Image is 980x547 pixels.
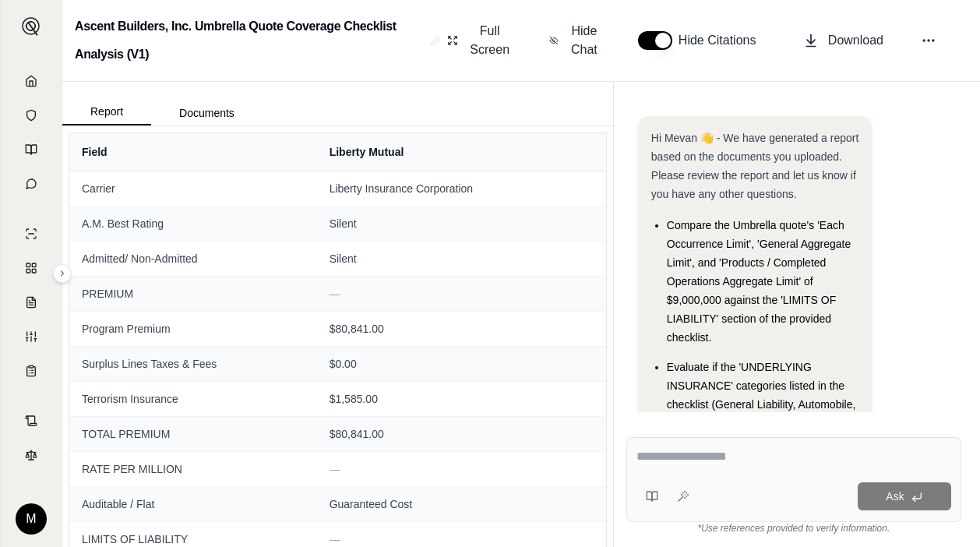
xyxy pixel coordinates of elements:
button: Ask [858,482,951,510]
span: Silent [330,216,594,231]
span: PREMIUM [82,286,305,302]
button: Full Screen [441,16,518,65]
span: Compare the Umbrella quote's 'Each Occurrence Limit', 'General Aggregate Limit', and 'Products / ... [667,219,851,344]
a: Single Policy [10,218,52,249]
a: Documents Vault [10,100,52,131]
span: Hide Chat [568,22,601,59]
span: $0.00 [330,356,594,372]
button: Report [62,99,151,125]
a: Home [10,65,52,97]
span: $80,841.00 [330,321,594,337]
th: Field [69,133,317,171]
h2: Ascent Builders, Inc. Umbrella Quote Coverage Checklist Analysis (V1) [75,12,424,69]
span: — [330,533,340,545]
span: Admitted/ Non-Admitted [82,251,305,266]
span: — [330,288,340,300]
span: Hide Citations [679,31,766,50]
span: Surplus Lines Taxes & Fees [82,356,305,372]
span: Liberty Insurance Corporation [330,181,594,196]
span: Evaluate if the 'UNDERLYING INSURANCE' categories listed in the checklist (General Liability, Aut... [667,361,856,504]
div: *Use references provided to verify information. [626,522,961,535]
th: Liberty Mutual [317,133,606,171]
a: Coverage Table [10,355,52,386]
span: $1,585.00 [330,391,594,407]
span: Full Screen [467,22,512,59]
span: Silent [330,251,594,266]
button: Expand sidebar [16,11,47,42]
span: Auditable / Flat [82,496,305,512]
span: Carrier [82,181,305,196]
a: Contract Analysis [10,405,52,436]
span: Guaranteed Cost [330,496,594,512]
span: RATE PER MILLION [82,461,305,477]
span: LIMITS OF LIABILITY [82,531,305,547]
span: TOTAL PREMIUM [82,426,305,442]
button: Hide Chat [543,16,607,65]
a: Policy Comparisons [10,252,52,284]
img: Expand sidebar [22,17,41,36]
button: Download [797,25,890,56]
span: Hi Mevan 👋 - We have generated a report based on the documents you uploaded. Please review the re... [651,132,859,200]
span: $80,841.00 [330,426,594,442]
span: Download [828,31,883,50]
a: Chat [10,168,52,199]
div: M [16,503,47,535]
span: Ask [886,490,904,503]
a: Custom Report [10,321,52,352]
span: A.M. Best Rating [82,216,305,231]
a: Legal Search Engine [10,439,52,471]
a: Prompt Library [10,134,52,165]
a: Claim Coverage [10,287,52,318]
span: Terrorism Insurance [82,391,305,407]
button: Expand sidebar [53,264,72,283]
span: Program Premium [82,321,305,337]
button: Documents [151,101,263,125]
span: — [330,463,340,475]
